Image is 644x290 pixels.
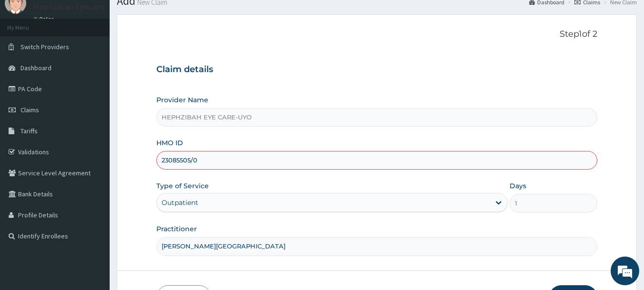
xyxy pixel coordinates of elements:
label: HMO ID [156,138,183,148]
span: Dashboard [20,64,51,72]
span: We're online! [55,85,132,182]
span: Switch Providers [20,43,69,51]
h3: Claim details [156,64,598,75]
label: Days [510,181,526,191]
img: d_794563401_company_1708531726252_794563401 [18,48,39,72]
textarea: Type your message and hit 'Enter' [5,191,182,224]
input: Enter Name [156,237,598,256]
a: Online [33,16,56,22]
input: Enter HMO ID [156,151,598,170]
label: Practitioner [156,224,197,234]
span: Claims [20,106,39,114]
div: Chat with us now [50,54,160,66]
label: Type of Service [156,181,209,191]
p: Step 1 of 2 [156,29,598,40]
div: Outpatient [162,198,198,207]
label: Provider Name [156,95,208,105]
div: Minimize live chat window [156,5,179,28]
span: Tariffs [20,127,38,135]
p: Hephzibah Eyecare [33,2,105,11]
